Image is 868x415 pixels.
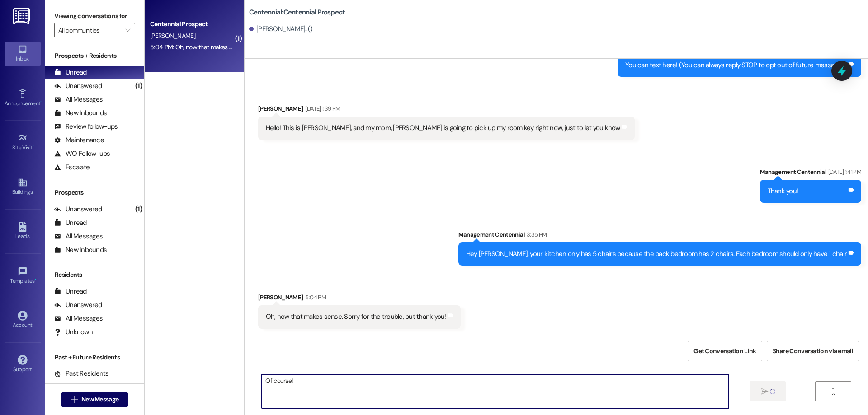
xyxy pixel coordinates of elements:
div: New Inbounds [54,108,107,118]
button: Get Conversation Link [688,341,762,361]
div: Management Centennial [760,167,861,180]
div: Management Centennial [458,230,862,242]
div: Hello! This is [PERSON_NAME], and my mom, [PERSON_NAME] is going to pick up my room key right now... [266,123,620,133]
div: All Messages [54,232,103,241]
a: Account [5,308,41,332]
a: Inbox [5,42,41,66]
i:  [125,27,130,34]
span: [PERSON_NAME] [150,32,195,40]
i:  [71,396,78,403]
a: Site Visit • [5,131,41,155]
div: [PERSON_NAME] [258,293,461,305]
div: WO Follow-ups [54,149,110,159]
div: Escalate [54,163,90,172]
div: [PERSON_NAME] [258,104,635,117]
div: [PERSON_NAME]. () [249,24,313,34]
span: Get Conversation Link [693,346,756,356]
a: Buildings [5,175,41,199]
a: Support [5,352,41,377]
textarea: Of course! [262,374,728,408]
span: • [40,99,42,105]
button: Share Conversation via email [767,341,859,361]
div: All Messages [54,95,103,104]
div: Unread [54,287,87,296]
div: Unknown [54,327,93,337]
div: All Messages [54,314,103,323]
div: Unanswered [54,205,102,214]
div: Prospects + Residents [45,51,144,61]
div: 5:04 PM: Oh, now that makes sense. Sorry for the trouble, but thank you! [150,43,340,51]
div: Past + Future Residents [45,353,144,362]
div: [DATE] 1:39 PM [303,104,340,113]
button: New Message [61,392,128,407]
div: 5:04 PM [303,293,325,302]
div: [DATE] 1:41 PM [826,167,861,177]
span: Share Conversation via email [773,346,853,356]
div: Unread [54,218,87,228]
div: (1) [133,202,144,216]
div: You can text here! (You can always reply STOP to opt out of future messages) [625,61,847,70]
b: Centennial: Centennial Prospect [249,8,345,17]
span: New Message [81,395,118,404]
label: Viewing conversations for [54,9,135,23]
div: Unanswered [54,81,102,91]
div: New Inbounds [54,245,107,255]
div: (1) [133,79,144,93]
span: • [35,276,36,283]
i:  [761,388,768,395]
img: ResiDesk Logo [13,8,32,24]
input: All communities [58,23,121,37]
div: Centennial Prospect [150,19,234,29]
div: Oh, now that makes sense. Sorry for the trouble, but thank you! [266,312,446,322]
div: Unread [54,68,87,77]
div: Review follow-ups [54,122,118,131]
div: Past Residents [54,369,109,378]
div: Residents [45,270,144,280]
i:  [830,388,836,395]
div: Thank you! [768,187,798,196]
div: Prospects [45,188,144,197]
a: Templates • [5,264,41,288]
div: Maintenance [54,135,104,145]
div: 3:35 PM [524,230,547,239]
a: Leads [5,219,41,243]
span: • [33,143,34,149]
div: Hey [PERSON_NAME], your kitchen only has 5 chairs because the back bedroom has 2 chairs. Each bed... [466,249,847,259]
div: Unanswered [54,300,102,310]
